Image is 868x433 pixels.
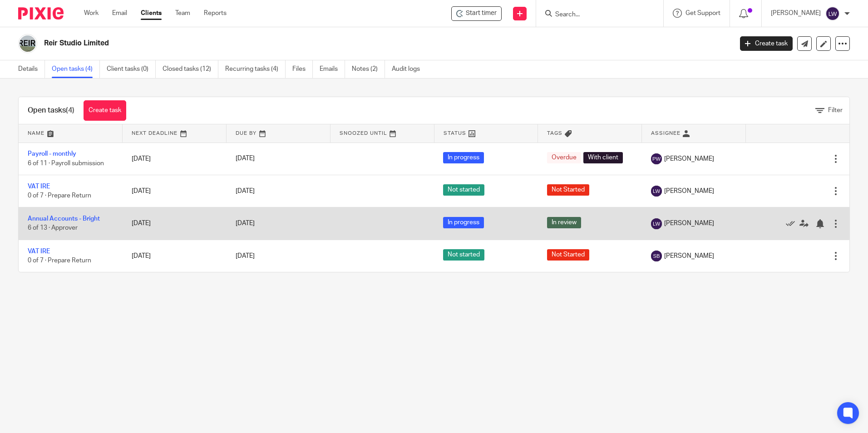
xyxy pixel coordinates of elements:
img: svg%3E [651,218,662,229]
a: Audit logs [392,60,427,78]
a: Reports [204,9,227,18]
p: [PERSON_NAME] [771,9,821,18]
span: Overdue [547,152,581,163]
span: Filter [828,107,843,113]
a: Work [84,9,99,18]
img: Pixie [18,7,64,20]
div: Reir Studio Limited [451,6,502,21]
span: In progress [443,152,484,163]
h1: Open tasks [28,106,74,115]
a: Emails [320,60,345,78]
a: Create task [84,100,126,121]
td: [DATE] [123,143,227,175]
span: In review [547,217,581,228]
img: svg%3E [651,186,662,197]
span: In progress [443,217,484,228]
a: Payroll - monthly [28,151,76,157]
span: [PERSON_NAME] [664,187,714,196]
span: Not started [443,249,484,261]
span: [DATE] [236,220,255,226]
a: Create task [740,36,793,51]
span: Status [444,131,466,136]
span: Start timer [466,9,497,18]
span: Snoozed Until [340,131,387,136]
img: svg%3E [825,6,840,21]
span: [PERSON_NAME] [664,251,714,261]
a: Notes (2) [352,60,385,78]
img: svg%3E [651,153,662,164]
span: Not Started [547,249,589,261]
a: VAT IRE [28,183,50,190]
span: 6 of 13 · Approver [28,225,78,231]
td: [DATE] [123,175,227,207]
span: [DATE] [236,253,255,259]
a: VAT IRE [28,248,50,255]
span: Get Support [686,10,720,16]
a: Open tasks (4) [52,60,100,78]
span: 0 of 7 · Prepare Return [28,192,91,199]
span: [DATE] [236,188,255,194]
span: Tags [547,131,562,136]
a: Client tasks (0) [107,60,156,78]
span: Not started [443,184,484,196]
td: [DATE] [123,240,227,272]
td: [DATE] [123,207,227,240]
span: (4) [66,107,74,114]
span: [PERSON_NAME] [664,154,714,163]
input: Search [554,11,636,19]
a: Team [175,9,190,18]
span: With client [583,152,623,163]
span: 6 of 11 · Payroll submission [28,160,104,167]
img: svg%3E [651,251,662,261]
a: Annual Accounts - Bright [28,216,100,222]
a: Mark as done [786,219,799,228]
a: Closed tasks (12) [163,60,218,78]
span: Not Started [547,184,589,196]
a: Recurring tasks (4) [225,60,286,78]
a: Email [112,9,127,18]
a: Files [292,60,313,78]
a: Clients [141,9,162,18]
span: [PERSON_NAME] [664,219,714,228]
h2: Reir Studio Limited [44,39,590,48]
span: [DATE] [236,156,255,162]
span: 0 of 7 · Prepare Return [28,257,91,264]
img: logo.png [18,34,37,53]
a: Details [18,60,45,78]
